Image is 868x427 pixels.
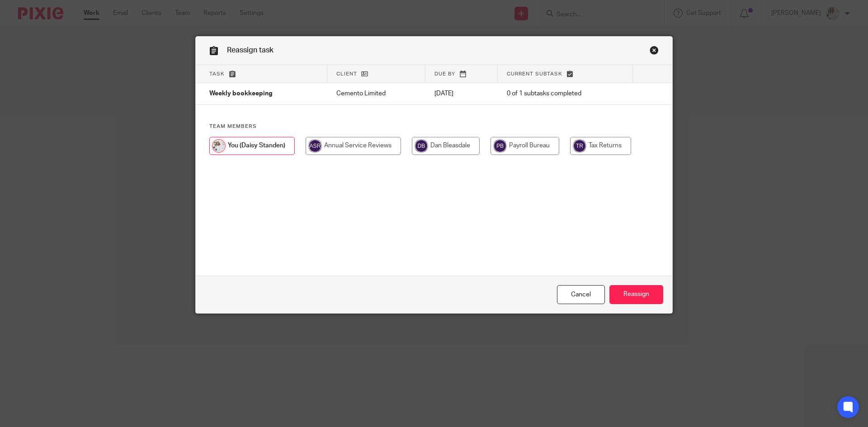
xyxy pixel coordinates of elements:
span: Reassign task [227,47,274,54]
span: Task [209,71,225,76]
p: Cemento Limited [336,89,416,98]
span: Due by [434,71,455,76]
span: Client [336,71,357,76]
span: Current subtask [507,71,562,76]
a: Close this dialog window [650,46,659,58]
a: Close this dialog window [557,285,605,305]
input: Reassign [609,285,663,305]
span: Weekly bookkeeping [209,91,273,97]
h4: Team members [209,123,659,130]
td: 0 of 1 subtasks completed [498,83,632,105]
p: [DATE] [434,89,489,98]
